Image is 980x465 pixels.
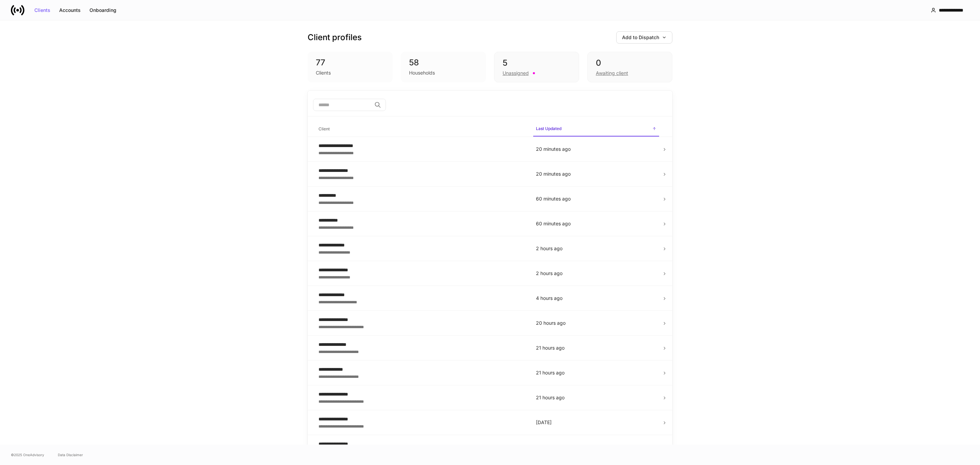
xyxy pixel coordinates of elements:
[30,5,55,16] button: Clients
[536,320,656,326] p: 20 hours ago
[536,125,561,132] h6: Last Updated
[536,146,656,153] p: 20 minutes ago
[536,444,656,451] p: [DATE]
[409,57,478,68] div: 58
[34,8,50,13] div: Clients
[308,32,362,43] h3: Client profiles
[536,295,656,302] p: 4 hours ago
[316,122,528,136] span: Client
[316,69,331,76] div: Clients
[536,270,656,277] p: 2 hours ago
[536,220,656,227] p: 60 minutes ago
[596,58,664,68] div: 0
[59,8,81,13] div: Accounts
[494,52,579,82] div: 5Unassigned
[318,126,330,132] h6: Client
[503,70,529,77] div: Unassigned
[316,57,385,68] div: 77
[536,394,656,401] p: 21 hours ago
[536,369,656,376] p: 21 hours ago
[536,419,656,426] p: [DATE]
[533,122,659,137] span: Last Updated
[409,69,435,76] div: Households
[596,70,628,77] div: Awaiting client
[622,35,667,40] div: Add to Dispatch
[58,452,83,458] a: Data Disclaimer
[536,344,656,351] p: 21 hours ago
[536,245,656,252] p: 2 hours ago
[85,5,121,16] button: Onboarding
[616,31,672,44] button: Add to Dispatch
[536,171,656,177] p: 20 minutes ago
[89,8,116,13] div: Onboarding
[11,452,44,458] span: © 2025 OneAdvisory
[587,52,672,82] div: 0Awaiting client
[536,195,656,202] p: 60 minutes ago
[503,58,571,68] div: 5
[55,5,85,16] button: Accounts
